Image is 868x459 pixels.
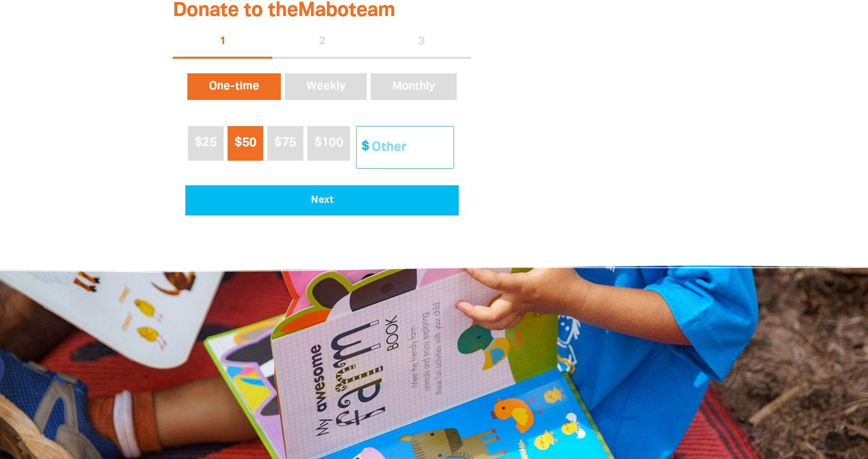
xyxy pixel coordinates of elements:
[314,137,343,149] span: $100
[185,71,283,102] button: One-time
[307,126,351,161] button: $100
[365,127,454,168] input: Other
[228,126,263,161] button: $50
[283,71,369,102] button: Weekly
[235,137,256,149] span: $50
[274,137,296,149] span: $75
[185,185,459,215] button: Pay with Credit Card
[369,71,459,102] button: Monthly
[195,137,216,149] span: $25
[267,126,303,161] button: $75
[173,2,395,20] span: Donate to the Mabo team
[199,195,445,205] span: Next
[357,132,369,163] span: $
[188,126,224,161] button: $25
